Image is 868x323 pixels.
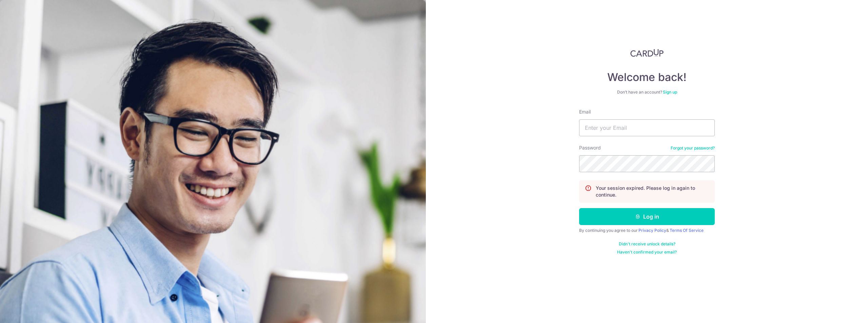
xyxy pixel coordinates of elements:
[579,89,715,95] div: Don’t have an account?
[619,241,675,247] a: Didn't receive unlock details?
[579,208,715,225] button: Log in
[579,70,715,84] h4: Welcome back!
[579,108,591,115] label: Email
[579,144,601,151] label: Password
[670,228,704,233] a: Terms Of Service
[579,228,715,233] div: By continuing you agree to our &
[630,49,664,57] img: CardUp Logo
[663,89,677,95] a: Sign up
[617,249,677,255] a: Haven't confirmed your email?
[596,185,709,198] p: Your session expired. Please log in again to continue.
[579,119,715,136] input: Enter your Email
[671,145,715,151] a: Forgot your password?
[638,228,666,233] a: Privacy Policy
